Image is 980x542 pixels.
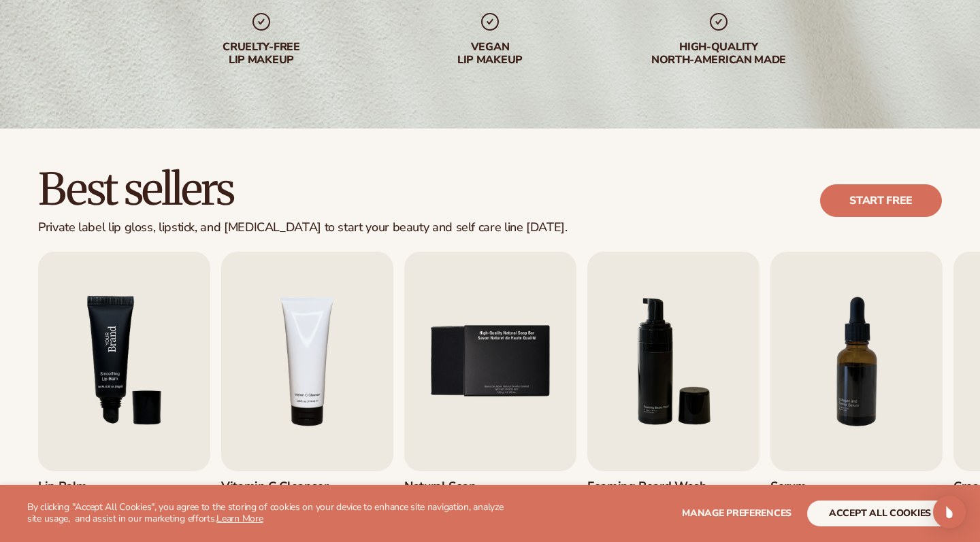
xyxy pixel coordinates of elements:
[38,252,210,537] a: 3 / 9
[587,479,707,494] h3: Foaming beard wash
[807,501,953,526] button: accept all cookies
[38,167,568,212] h2: Best sellers
[221,252,393,537] a: 4 / 9
[38,252,210,471] img: Shopify Image 7
[38,220,568,235] div: Private label lip gloss, lipstick, and [MEDICAL_DATA] to start your beauty and self care line [DA...
[27,502,512,525] p: By clicking "Accept All Cookies", you agree to the storing of cookies on your device to enhance s...
[933,496,966,528] div: Open Intercom Messenger
[216,512,263,525] a: Learn More
[632,41,806,67] div: High-quality North-american made
[682,507,791,520] span: Manage preferences
[404,252,576,537] a: 5 / 9
[770,479,857,494] h3: Serum
[820,184,942,217] a: Start free
[174,41,348,67] div: Cruelty-free lip makeup
[587,252,759,537] a: 6 / 9
[221,479,329,494] h3: Vitamin C Cleanser
[403,41,577,67] div: Vegan lip makeup
[770,252,943,537] a: 7 / 9
[682,501,791,526] button: Manage preferences
[404,479,497,494] h3: Natural Soap
[38,479,122,494] h3: Lip Balm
